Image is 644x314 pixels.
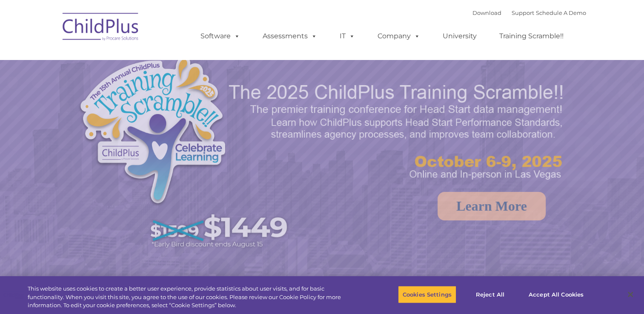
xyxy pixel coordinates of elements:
[472,9,501,16] a: Download
[491,28,572,45] a: Training Scramble!!
[254,28,326,45] a: Assessments
[434,28,485,45] a: University
[58,7,143,49] img: ChildPlus by Procare Solutions
[472,9,586,16] font: |
[464,285,517,303] button: Reject All
[369,28,429,45] a: Company
[512,9,534,16] a: Support
[192,28,249,45] a: Software
[438,192,546,220] a: Learn More
[621,285,640,304] button: Close
[536,9,586,16] a: Schedule A Demo
[524,285,588,303] button: Accept All Cookies
[398,285,456,303] button: Cookies Settings
[331,28,364,45] a: IT
[28,285,354,310] div: This website uses cookies to create a better user experience, provide statistics about user visit...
